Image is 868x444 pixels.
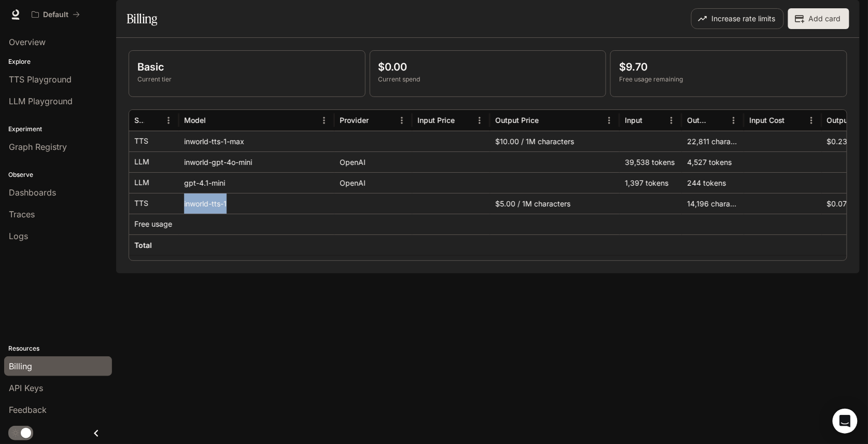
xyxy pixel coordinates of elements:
div: 4,527 tokens [682,151,744,172]
p: TTS [134,136,148,146]
button: Menu [664,113,679,128]
div: 39,538 tokens [620,151,682,172]
div: Input [625,116,642,124]
button: Add card [788,8,849,29]
div: OpenAI [334,151,412,172]
div: Service [134,116,144,124]
div: Input Cost [749,116,785,124]
div: Open Intercom Messenger [833,409,858,434]
div: Output [687,116,709,124]
button: Menu [161,113,176,128]
p: LLM [134,157,149,167]
div: gpt-4.1-mini [179,172,334,193]
button: Sort [456,113,471,128]
button: Sort [207,113,222,128]
div: OpenAI [334,172,412,193]
div: inworld-tts-1 [179,193,334,214]
p: Current spend [379,75,598,84]
button: Menu [472,113,487,128]
p: Current tier [137,75,357,84]
button: Sort [370,113,385,128]
button: Sort [643,113,659,128]
div: 14,196 characters [682,193,744,214]
button: Increase rate limits [691,8,784,29]
div: Output Price [495,116,539,124]
button: Sort [786,113,802,128]
div: inworld-gpt-4o-mini [179,151,334,172]
p: Basic [137,59,357,75]
p: $0.00 [379,59,598,75]
button: Menu [394,113,410,128]
div: 244 tokens [682,172,744,193]
p: Free usage remaining [619,75,838,84]
button: Sort [710,113,726,128]
p: TTS [134,198,148,209]
div: inworld-tts-1-max [179,131,334,151]
div: Input Price [417,116,455,124]
button: Menu [804,113,819,128]
button: Sort [145,113,161,128]
h6: Total [134,240,152,251]
div: 1,397 tokens [620,172,682,193]
h1: Billing [127,8,157,29]
div: $5.00 / 1M characters [490,193,620,214]
button: Menu [601,113,617,128]
button: Menu [726,113,741,128]
button: All workspaces [27,4,85,25]
p: Free usage [134,219,172,229]
div: 22,811 characters [682,131,744,151]
div: Output Cost [827,116,865,124]
div: Provider [340,116,369,124]
button: Sort [540,113,555,128]
p: Default [43,10,68,19]
p: $9.70 [619,59,838,75]
p: LLM [134,177,149,188]
button: Menu [316,113,332,128]
div: $10.00 / 1M characters [490,131,620,151]
div: Model [184,116,206,124]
